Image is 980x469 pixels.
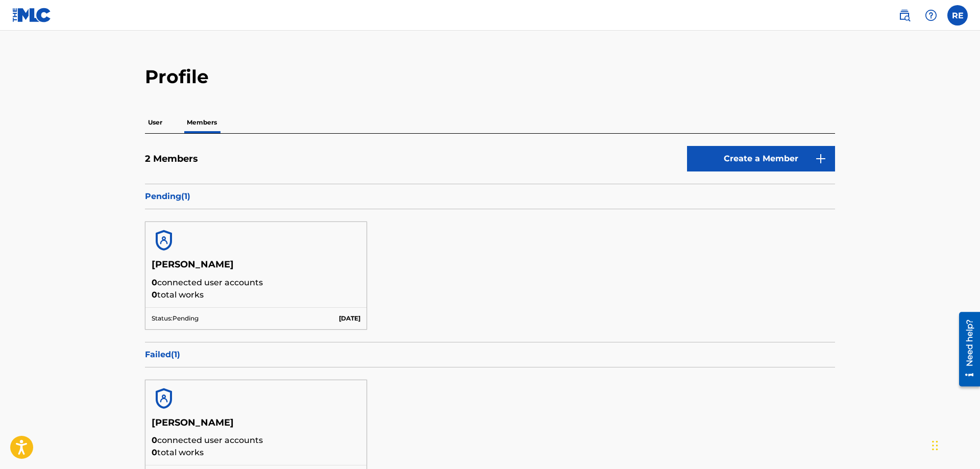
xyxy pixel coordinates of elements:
p: Pending ( 1 ) [145,190,835,203]
span: 0 [152,278,157,287]
p: Members [184,112,220,133]
h5: [PERSON_NAME] [152,417,360,435]
img: account [152,386,176,411]
p: total works [152,289,360,301]
div: Help [921,5,941,26]
h5: [PERSON_NAME] [152,259,360,277]
span: 0 [152,448,157,457]
iframe: Chat Widget [929,420,980,469]
img: MLC Logo [12,8,52,22]
h2: Profile [145,65,835,88]
img: account [152,228,176,253]
span: 0 [152,435,157,445]
img: 9d2ae6d4665cec9f34b9.svg [815,153,827,165]
a: Public Search [894,5,915,26]
img: search [898,9,911,21]
p: connected user accounts [152,277,360,289]
div: Drag [932,430,938,461]
p: Failed ( 1 ) [145,349,835,361]
p: connected user accounts [152,434,360,447]
h5: 2 Members [145,153,198,165]
img: help [925,9,937,21]
a: Create a Member [687,146,835,171]
p: User [145,112,165,133]
span: 0 [152,290,157,300]
p: total works [152,447,360,459]
p: [DATE] [339,314,360,323]
div: User Menu [947,5,968,26]
p: Status: Pending [152,314,199,323]
iframe: Resource Center [951,307,980,392]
